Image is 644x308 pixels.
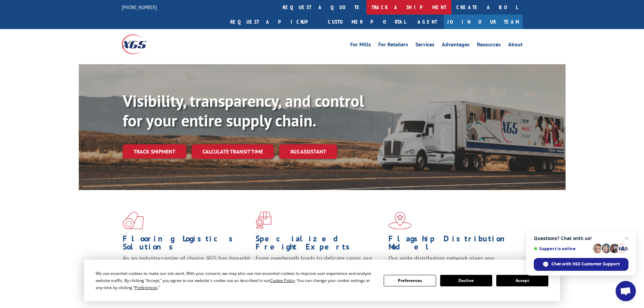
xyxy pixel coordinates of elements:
div: Chat with XGS Customer Support [534,258,628,271]
span: As an industry carrier of choice, XGS has brought innovation and dedication to flooring logistics... [123,254,250,278]
span: Close chat [623,234,631,242]
span: Chat with XGS Customer Support [551,261,620,267]
div: Cookie Consent Prompt [84,260,560,301]
a: Track shipment [123,144,186,159]
h1: Flagship Distribution Model [388,235,516,254]
h1: Flooring Logistics Solutions [123,235,251,254]
div: We use essential cookies to make our site work. With your consent, we may also use non-essential ... [96,270,376,291]
div: Open chat [616,281,636,301]
a: For Retailers [378,42,408,49]
a: Advantages [442,42,470,49]
p: From overlength loads to delicate cargo, our experienced staff knows the best way to move your fr... [256,254,383,284]
img: xgs-icon-total-supply-chain-intelligence-red [123,212,144,229]
b: Visibility, transparency, and control for your entire supply chain. [123,90,364,131]
button: Accept [496,275,548,286]
a: About [508,42,523,49]
a: Agent [411,15,444,29]
button: Preferences [384,275,436,286]
a: Customer Portal [323,15,411,29]
a: Request a pickup [225,15,323,29]
a: For Mills [350,42,371,49]
a: Resources [477,42,501,49]
span: Preferences [135,285,158,290]
span: Questions? Chat with us! [534,236,628,241]
button: Decline [440,275,492,286]
span: Support is online [534,246,591,251]
img: xgs-icon-focused-on-flooring-red [256,212,271,229]
a: XGS ASSISTANT [279,144,337,159]
a: [PHONE_NUMBER] [122,4,157,10]
h1: Specialized Freight Experts [256,235,383,254]
img: xgs-icon-flagship-distribution-model-red [388,212,412,229]
span: Cookie Policy [270,278,295,283]
span: Our agile distribution network gives you nationwide inventory management on demand. [388,254,513,270]
a: Join Our Team [444,15,523,29]
a: Calculate transit time [192,144,274,159]
a: Services [415,42,434,49]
